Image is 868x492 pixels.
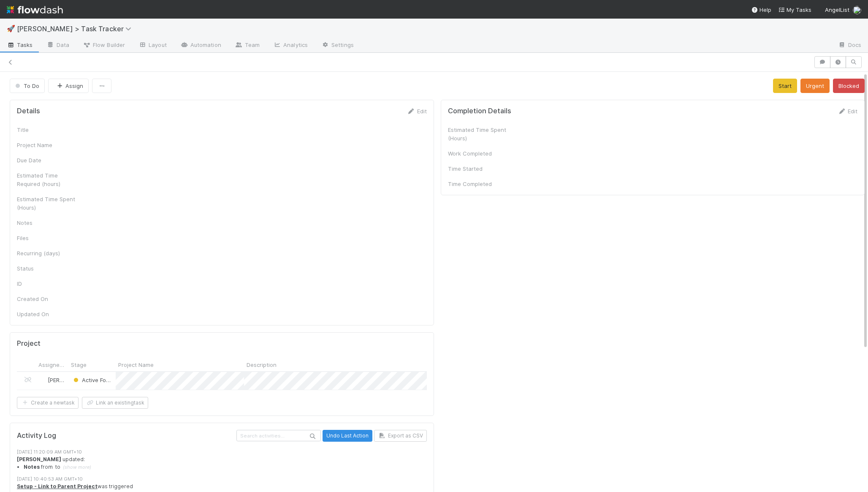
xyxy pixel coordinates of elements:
div: Due Date [17,156,80,164]
button: Export as CSV [374,430,427,442]
div: Work Completed [448,149,511,158]
a: Layout [132,39,174,52]
summary: Notes from to (show more) [24,463,433,471]
span: Active Focus (Current Week) [72,377,157,383]
h5: Project [17,339,41,348]
a: Edit [838,108,857,115]
span: Description [247,361,277,369]
div: Created On [17,295,80,303]
button: Blocked [833,79,865,93]
div: [DATE] 10:40:53 AM GMT+10 [17,476,433,483]
a: Docs [831,39,868,52]
span: Stage [71,361,87,369]
div: Estimated Time Required (hours) [17,171,80,188]
div: was triggered [17,483,433,490]
button: Assign [48,79,89,93]
a: My Tasks [778,5,811,14]
a: Flow Builder [76,39,132,52]
div: Recurring (days) [17,249,80,257]
div: [PERSON_NAME] [39,376,64,384]
span: 🚀 [7,25,15,32]
div: Status [17,264,80,273]
a: Setup - Link to Parent Project [17,483,98,489]
span: Assigned To [38,361,66,369]
a: Edit [407,108,427,115]
span: (show more) [63,464,91,470]
img: avatar_8e0a024e-b700-4f9f-aecf-6f1e79dccd3c.png [40,377,46,383]
a: Analytics [266,39,315,52]
button: Urgent [800,79,830,93]
a: Settings [315,39,361,52]
span: [PERSON_NAME] > Task Tracker [17,25,136,33]
div: Title [17,126,80,134]
button: Undo Last Action [323,430,372,442]
span: Flow Builder [83,41,125,49]
div: [DATE] 11:20:09 AM GMT+10 [17,448,433,456]
strong: Notes [24,464,40,470]
div: Estimated Time Spent (Hours) [17,195,80,212]
img: avatar_8e0a024e-b700-4f9f-aecf-6f1e79dccd3c.png [853,6,861,14]
div: Estimated Time Spent (Hours) [448,126,511,142]
h5: Completion Details [448,107,511,115]
div: Files [17,234,80,242]
div: Updated On [17,310,80,318]
span: [PERSON_NAME] [48,377,90,383]
input: Search activities... [236,430,321,441]
h5: Activity Log [17,432,235,440]
span: My Tasks [778,6,811,13]
a: Automation [174,39,228,52]
button: Start [773,79,797,93]
button: Create a newtask [17,397,79,409]
span: Project Name [118,361,154,369]
div: Active Focus (Current Week) [72,376,111,384]
div: updated: [17,456,433,471]
img: logo-inverted-e16ddd16eac7371096b0.svg [7,3,63,17]
a: Data [40,39,76,52]
button: To Do [10,79,45,93]
strong: [PERSON_NAME] [17,456,61,462]
button: Link an existingtask [82,397,148,409]
div: Project Name [17,141,80,149]
h5: Details [17,107,40,115]
div: Notes [17,219,80,227]
a: Team [228,39,266,52]
span: Tasks [7,41,33,49]
div: Time Started [448,164,511,173]
span: To Do [14,82,39,89]
span: AngelList [825,6,849,13]
div: ID [17,279,80,288]
div: Help [751,5,771,14]
div: Time Completed [448,180,511,188]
